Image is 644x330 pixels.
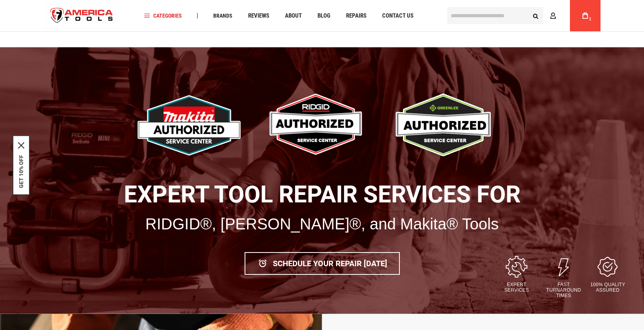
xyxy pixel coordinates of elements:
[384,86,507,164] img: Service Banner
[137,86,251,164] img: Service Banner
[542,282,585,298] p: Fast Turnaround Times
[495,282,538,293] p: Expert Services
[589,17,591,21] span: 1
[18,155,24,188] button: GET 10% OFF
[210,11,236,21] a: Brands
[44,1,120,31] img: America Tools
[346,13,366,19] span: Repairs
[281,11,305,21] a: About
[534,305,644,330] iframe: LiveChat chat widget
[245,252,400,275] a: Schedule Your Repair [DATE]
[379,11,417,21] a: Contact Us
[213,13,232,18] span: Brands
[285,13,302,19] span: About
[141,11,185,21] a: Categories
[44,1,120,31] a: store logo
[382,13,414,19] span: Contact Us
[256,86,379,164] img: Service Banner
[33,182,611,207] h1: Expert Tool Repair Services for
[317,13,330,19] span: Blog
[589,282,626,293] p: 100% Quality Assured
[144,13,182,18] span: Categories
[314,11,334,21] a: Blog
[248,13,269,19] span: Reviews
[343,11,370,21] a: Repairs
[18,142,24,148] button: Close
[18,142,24,148] svg: close icon
[245,11,273,21] a: Reviews
[528,8,543,23] button: Search
[33,211,611,236] p: RIDGID®, [PERSON_NAME]®, and Makita® Tools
